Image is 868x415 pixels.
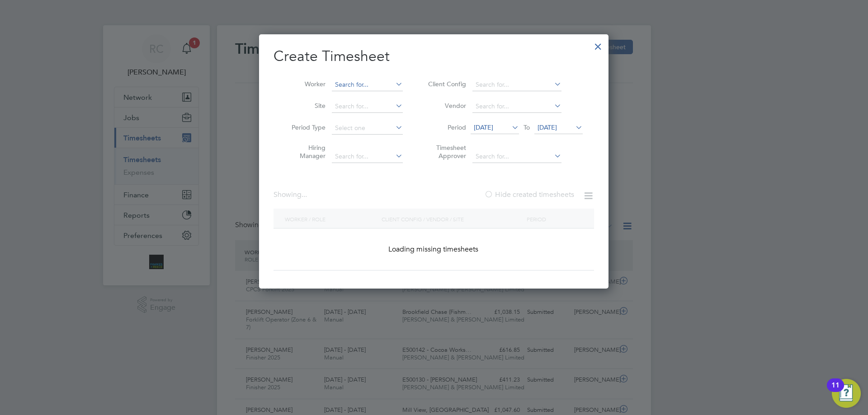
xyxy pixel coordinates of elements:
h2: Create Timesheet [274,47,594,66]
label: Client Config [425,80,466,88]
button: Open Resource Center, 11 new notifications [832,379,861,408]
span: [DATE] [538,123,557,131]
label: Hiring Manager [285,144,325,160]
label: Period [425,123,466,131]
input: Select one [332,122,403,135]
label: Hide created timesheets [484,190,574,199]
span: [DATE] [474,123,493,131]
div: Showing [274,190,309,200]
span: To [521,121,533,133]
label: Timesheet Approver [425,144,466,160]
input: Search for... [472,150,561,163]
label: Vendor [425,102,466,110]
span: ... [302,190,307,199]
input: Search for... [332,150,403,163]
input: Search for... [472,79,561,91]
input: Search for... [472,100,561,113]
label: Worker [285,80,325,88]
label: Site [285,102,325,110]
label: Period Type [285,123,325,131]
input: Search for... [332,79,403,91]
div: 11 [831,385,840,397]
input: Search for... [332,100,403,113]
